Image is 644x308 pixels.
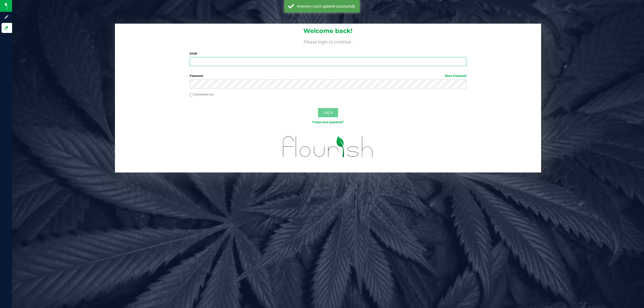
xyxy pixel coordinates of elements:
span: Log In [323,110,333,114]
label: Remember me [190,92,213,97]
button: Log In [318,108,338,117]
input: Remember me [190,93,193,97]
inline-svg: Sign up [4,15,9,20]
div: Inventory count updated successfully. [297,4,356,9]
h1: Welcome back! [115,28,541,34]
label: Email [190,51,466,56]
a: Show Password [445,74,466,78]
inline-svg: Log in [4,25,9,30]
img: flourish_logo.svg [275,130,381,164]
span: Password [190,74,203,78]
h4: Please login to continue. [115,38,541,44]
a: Forgot your password? [312,120,344,124]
